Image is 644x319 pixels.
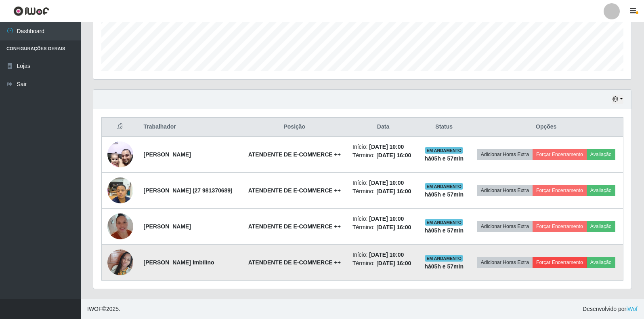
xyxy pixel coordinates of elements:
[144,259,214,266] strong: [PERSON_NAME] Imbilino
[587,257,615,268] button: Avaliação
[587,149,615,160] button: Avaliação
[425,219,463,226] span: EM ANDAMENTO
[352,259,414,268] li: Término:
[352,223,414,232] li: Término:
[369,251,404,258] time: [DATE] 10:00
[369,215,404,222] time: [DATE] 10:00
[352,151,414,160] li: Término:
[626,306,638,312] a: iWof
[533,149,587,160] button: Forçar Encerramento
[477,221,533,232] button: Adicionar Horas Extra
[424,263,464,270] strong: há 05 h e 57 min
[352,251,414,259] li: Início:
[477,257,533,268] button: Adicionar Horas Extra
[248,223,341,230] strong: ATENDENTE DE E-COMMERCE ++
[352,179,414,187] li: Início:
[425,183,463,190] span: EM ANDAMENTO
[587,185,615,196] button: Avaliação
[425,147,463,154] span: EM ANDAMENTO
[583,305,638,313] span: Desenvolvido por
[107,245,133,280] img: 1757009449121.jpeg
[13,6,49,16] img: CoreUI Logo
[352,143,414,151] li: Início:
[469,118,623,137] th: Opções
[352,215,414,223] li: Início:
[533,257,587,268] button: Forçar Encerramento
[477,149,533,160] button: Adicionar Horas Extra
[587,221,615,232] button: Avaliação
[241,118,348,137] th: Posição
[144,223,191,230] strong: [PERSON_NAME]
[425,255,463,262] span: EM ANDAMENTO
[107,173,133,207] img: 1755367565245.jpeg
[352,187,414,196] li: Término:
[369,180,404,186] time: [DATE] 10:00
[533,185,587,196] button: Forçar Encerramento
[376,224,411,230] time: [DATE] 16:00
[533,221,587,232] button: Forçar Encerramento
[369,144,404,150] time: [DATE] 10:00
[248,259,341,266] strong: ATENDENTE DE E-COMMERCE ++
[139,118,241,137] th: Trabalhador
[144,187,233,194] strong: [PERSON_NAME] (27 981370689)
[477,185,533,196] button: Adicionar Horas Extra
[248,187,341,194] strong: ATENDENTE DE E-COMMERCE ++
[376,260,411,266] time: [DATE] 16:00
[424,227,464,234] strong: há 05 h e 57 min
[376,152,411,158] time: [DATE] 16:00
[424,191,464,198] strong: há 05 h e 57 min
[376,188,411,194] time: [DATE] 16:00
[248,151,341,158] strong: ATENDENTE DE E-COMMERCE ++
[419,118,469,137] th: Status
[348,118,419,137] th: Data
[144,151,191,158] strong: [PERSON_NAME]
[87,305,120,313] span: © 2025 .
[424,155,464,162] strong: há 05 h e 57 min
[107,203,133,249] img: 1755553996124.jpeg
[87,306,102,312] span: IWOF
[107,137,133,171] img: 1753143991277.jpeg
